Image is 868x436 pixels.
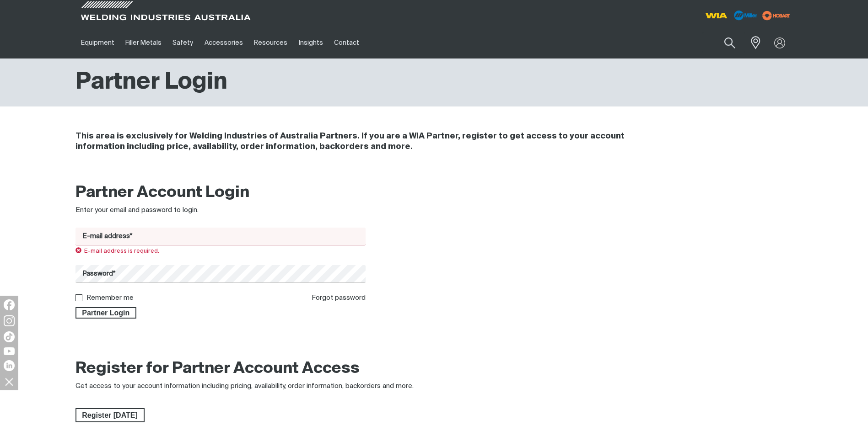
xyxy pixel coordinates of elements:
span: E-mail address is required. [75,248,160,254]
img: Facebook [4,299,15,310]
a: Forgot password [312,294,366,301]
a: Resources [248,27,293,58]
img: hide socials [1,374,17,389]
h1: Partner Login [75,68,227,97]
img: TikTok [4,331,15,342]
a: Safety [167,27,199,58]
a: Insights [293,27,328,58]
div: Enter your email and password to login. [75,205,366,216]
img: Instagram [4,315,15,326]
a: Equipment [75,27,120,58]
img: LinkedIn [4,360,15,371]
button: Partner Login [75,307,137,319]
button: Search products [714,32,745,53]
a: Contact [329,27,365,58]
nav: Main [75,27,614,58]
img: miller [760,9,793,22]
span: Register [DATE] [76,408,144,423]
label: Remember me [86,294,134,301]
img: YouTube [4,347,15,355]
a: Register Today [75,408,145,423]
h2: Partner Account Login [75,183,366,203]
h2: Register for Partner Account Access [75,359,360,379]
span: Partner Login [76,307,136,319]
a: Filler Metals [120,27,167,58]
span: Get access to your account information including pricing, availability, order information, backor... [75,383,414,389]
h4: This area is exclusively for Welding Industries of Australia Partners. If you are a WIA Partner, ... [75,131,671,152]
a: Accessories [199,27,248,58]
input: Product name or item number... [702,32,745,53]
